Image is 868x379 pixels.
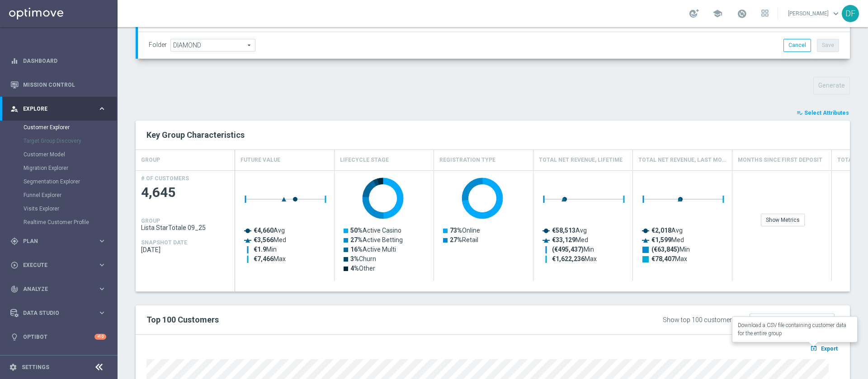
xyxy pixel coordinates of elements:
div: lightbulb Optibot +10 [10,333,107,341]
a: Realtime Customer Profile [24,219,94,226]
tspan: €2,018 [651,227,671,234]
h4: SNAPSHOT DATE [141,239,187,246]
text: Min [651,246,690,253]
button: Cancel [783,39,811,51]
i: keyboard_arrow_right [98,237,106,245]
text: Min [254,246,277,253]
i: equalizer [10,57,19,65]
tspan: 27% [450,236,462,243]
div: DF [842,5,859,22]
div: Visits Explorer [24,202,117,215]
a: Mission Control [23,73,106,97]
a: Customer Model [24,151,94,158]
i: person_search [10,105,19,113]
a: Migration Explorer [24,164,94,172]
a: Settings [22,365,49,370]
span: school [712,9,722,19]
text: Churn [350,255,376,262]
a: Funnel Explorer [24,192,94,199]
text: Active Casino [350,227,401,234]
tspan: €3,566 [254,236,274,243]
text: Min [552,246,594,253]
div: Show Metrics [761,214,805,226]
text: Active Betting [350,236,403,243]
span: keyboard_arrow_down [831,9,841,19]
button: Save [817,39,839,51]
text: Avg [552,227,587,234]
i: play_circle_outline [10,261,19,269]
span: Lista StarTotale 09_25 [141,224,230,231]
tspan: €1.9 [254,246,266,253]
text: Max [254,255,286,262]
h4: Lifecycle Stage [340,152,389,168]
text: Max [552,255,597,262]
button: gps_fixed Plan keyboard_arrow_right [10,238,107,245]
div: Segmentation Explorer [24,175,117,188]
h4: Months Since First Deposit [738,152,822,168]
button: track_changes Analyze keyboard_arrow_right [10,285,107,293]
a: [PERSON_NAME]keyboard_arrow_down [787,7,842,20]
a: Customer Explorer [24,124,94,131]
span: Plan [23,239,98,244]
h4: Future Value [241,152,280,168]
tspan: 3% [350,255,359,262]
tspan: €4,660 [254,227,274,234]
i: lightbulb [10,333,19,341]
div: Show top 100 customers by [663,316,744,324]
text: Med [651,236,684,243]
text: Med [552,236,588,243]
button: Generate [813,77,850,94]
h4: # OF CUSTOMERS [141,175,189,182]
div: Optibot [10,325,106,349]
div: Data Studio [10,309,98,317]
div: Funnel Explorer [24,188,117,202]
text: Online [450,227,480,234]
text: Retail [450,236,478,243]
h4: GROUP [141,152,160,168]
tspan: €78,407 [651,255,675,262]
tspan: €1,622,236 [552,255,585,262]
span: 2025-09-01 [141,246,230,253]
i: keyboard_arrow_right [98,309,106,317]
tspan: 4% [350,265,359,272]
div: Dashboard [10,49,106,73]
button: Mission Control [10,81,107,89]
a: Segmentation Explorer [24,178,94,185]
i: settings [9,363,17,371]
text: Max [651,255,687,262]
span: Execute [23,262,98,268]
i: gps_fixed [10,237,19,245]
tspan: 16% [350,246,363,253]
span: Select Attributes [804,110,849,116]
span: Export [821,346,838,352]
text: Active Multi [350,246,396,253]
div: Customer Explorer [24,121,117,134]
tspan: 27% [350,236,363,243]
button: play_circle_outline Execute keyboard_arrow_right [10,262,107,269]
tspan: (€63,845) [651,246,679,253]
tspan: €7,466 [254,255,274,262]
h4: Registration Type [439,152,495,168]
div: Explore [10,105,98,113]
button: Data Studio keyboard_arrow_right [10,309,107,317]
a: Dashboard [23,49,106,73]
div: Customer Model [24,148,117,161]
h4: Total Net Revenue, Lifetime [539,152,623,168]
i: track_changes [10,285,19,293]
div: Execute [10,261,98,269]
button: person_search Explore keyboard_arrow_right [10,105,107,112]
button: playlist_add_check Select Attributes [796,108,850,118]
div: Analyze [10,285,98,293]
tspan: €1,599 [651,236,671,243]
tspan: €58,513 [552,227,576,234]
tspan: €33,129 [552,236,576,243]
span: 4,645 [141,184,230,201]
button: open_in_browser Export [809,342,839,354]
div: Press SPACE to select this row. [136,170,235,281]
tspan: 73% [450,227,462,234]
a: Visits Explorer [24,205,94,212]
